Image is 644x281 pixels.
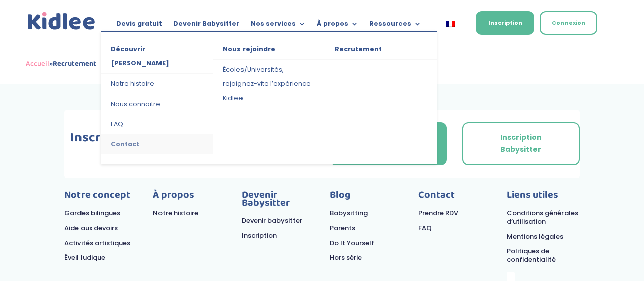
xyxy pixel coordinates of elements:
a: Activités artistiques [64,238,130,248]
a: Contact [101,134,213,154]
a: Inscription [476,11,534,35]
a: Mentions légales [507,232,563,241]
a: Accueil [26,58,49,70]
a: Inscription Babysitter [462,122,580,165]
a: Notre histoire [101,74,213,94]
img: logo_kidlee_bleu [26,10,97,32]
a: Inscription [242,231,277,240]
a: Hors série [330,253,362,262]
a: Devis gratuit [116,20,162,31]
p: Blog [330,191,403,209]
span: » [26,58,96,70]
a: Babysitting [330,208,368,218]
a: Politiques de confidentialité [507,246,556,264]
h3: Inscrivez-vous en tant que babysitter ou parent [64,131,314,162]
a: Kidlee Logo [26,10,97,32]
a: Connexion [540,11,597,35]
a: Ressources [369,20,421,31]
a: FAQ [418,223,432,233]
p: Devenir Babysitter [242,191,314,217]
a: Découvrir [PERSON_NAME] [101,42,213,74]
img: Français [446,21,455,27]
a: Nous rejoindre [213,42,325,60]
a: Éveil ludique [64,253,105,262]
a: Recrutement [325,42,437,60]
a: Do It Yourself [330,238,374,248]
a: Notre histoire [153,208,198,218]
p: Liens utiles [507,191,580,209]
strong: Recrutement [53,58,96,70]
p: À propos [153,191,226,209]
a: Gardes bilingues [64,208,120,218]
a: Devenir Babysitter [173,20,239,31]
p: Notre concept [64,191,137,209]
a: FAQ [101,114,213,134]
a: Prendre RDV [418,208,458,218]
a: À propos [317,20,358,31]
a: Parents [330,223,355,233]
a: Devenir babysitter [242,216,302,225]
p: Contact [418,191,491,209]
a: Aide aux devoirs [64,223,118,233]
a: Nos services [251,20,306,31]
a: Conditions générales d’utilisation [507,208,578,226]
a: Écoles/Universités, rejoignez-vite l’expérience Kidlee [213,60,325,108]
a: Nous connaitre [101,94,213,114]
